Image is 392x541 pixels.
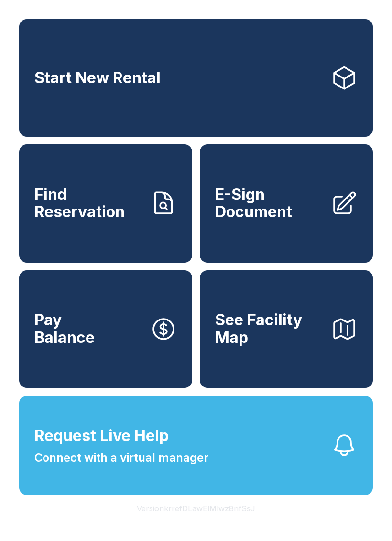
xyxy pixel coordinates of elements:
a: Find Reservation [19,144,192,262]
button: Request Live HelpConnect with a virtual manager [19,396,373,495]
span: Start New Rental [34,69,161,87]
a: Start New Rental [19,19,373,137]
span: E-Sign Document [215,186,323,221]
span: Pay Balance [34,311,95,346]
button: VersionkrrefDLawElMlwz8nfSsJ [129,495,263,522]
span: Request Live Help [34,424,169,447]
span: See Facility Map [215,311,323,346]
button: See Facility Map [200,270,373,388]
span: Connect with a virtual manager [34,449,208,466]
button: PayBalance [19,270,192,388]
a: E-Sign Document [200,144,373,262]
span: Find Reservation [34,186,142,221]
